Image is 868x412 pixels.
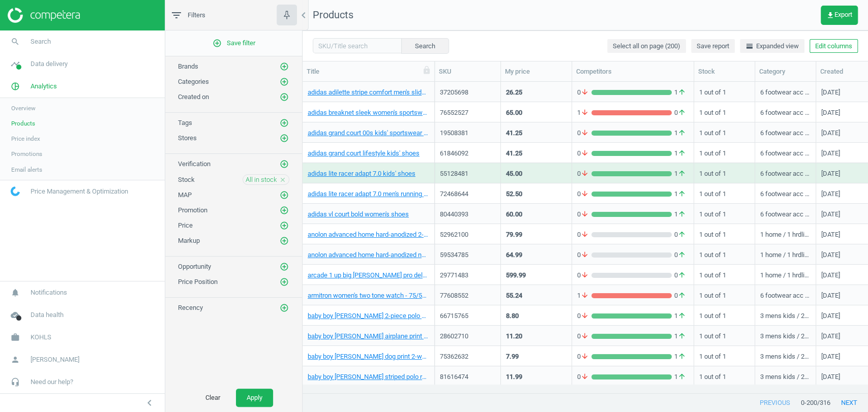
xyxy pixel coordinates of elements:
[577,332,591,341] span: 0
[308,311,429,321] a: baby boy [PERSON_NAME] 2-piece polo bodysuit & striped short set, blue polo
[308,169,415,178] a: adidas lite racer adapt 7.0 kids' shoes
[581,271,589,280] i: arrow_downward
[178,62,198,70] span: Brands
[821,189,840,202] div: [DATE]
[699,266,750,283] div: 1 out of 1
[506,271,526,280] div: 599.99
[279,118,289,128] button: add_circle_outline
[440,271,495,280] div: 29771483
[308,210,409,219] a: adidas vl court bold women's shoes
[6,328,25,347] i: work
[821,230,840,243] div: [DATE]
[308,108,429,117] a: adidas breaknet sleek women's sportswear shoes
[279,262,289,272] button: add_circle_outline
[581,88,589,97] i: arrow_downward
[188,11,205,20] span: Filters
[308,250,429,260] a: anolon advanced home hard-anodized nonstick 12-in. deep skillet, 12", brown
[760,149,811,162] div: 6 footwear acc sephora / 88 footwear / 23 kids footwear / 287 kids athletics shoes / 20 adidas / ...
[821,271,840,283] div: [DATE]
[826,11,834,19] i: get_app
[178,304,203,311] span: Recency
[821,352,840,365] div: [DATE]
[672,332,689,341] span: 1
[672,88,689,97] span: 1
[506,210,522,219] div: 60.00
[678,169,686,178] i: arrow_upward
[577,129,591,138] span: 0
[280,118,289,128] i: add_circle_outline
[6,372,25,392] i: headset_mic
[11,119,35,128] span: Products
[307,67,430,76] div: Title
[279,92,289,102] button: add_circle_outline
[672,149,689,158] span: 1
[313,9,353,21] span: Products
[613,42,680,51] span: Select all on page (200)
[581,352,589,361] i: arrow_downward
[440,372,495,382] div: 81616474
[195,389,231,407] button: Clear
[506,291,522,300] div: 55.24
[699,286,750,304] div: 1 out of 1
[581,149,589,158] i: arrow_downward
[760,108,811,121] div: 6 footwear acc sephora / 88 footwear / 35 wmns active sport footwear / 239 womens athletic shoe /...
[581,189,589,199] i: arrow_downward
[821,6,858,25] button: get_appExport
[577,291,591,300] span: 1
[672,169,689,178] span: 1
[440,149,495,158] div: 61846092
[678,291,686,300] i: arrow_upward
[581,311,589,321] i: arrow_downward
[577,88,591,97] span: 0
[698,67,751,76] div: Stock
[440,291,495,300] div: 77608552
[303,82,868,384] div: grid
[577,250,591,260] span: 0
[280,134,289,143] i: add_circle_outline
[308,129,429,138] a: adidas grand court 00s kids' sportswear shoes
[178,191,192,199] span: MAP
[313,38,402,53] input: SKU/Title search
[678,332,686,341] i: arrow_upward
[178,237,200,244] span: Markup
[760,169,811,182] div: 6 footwear acc sephora / 88 footwear / 23 kids footwear / 287 kids athletics shoes / 20 adidas / ...
[440,311,495,321] div: 66715765
[678,149,686,158] i: arrow_upward
[760,311,811,324] div: 3 mens kids / 26 kids / 57 baby girls 0-8 / 45 baby / 40 carters key items / 47 spr bs pant sets
[821,372,840,385] div: [DATE]
[506,129,522,138] div: 41.25
[672,108,689,117] span: 0
[760,332,811,344] div: 3 mens kids / 26 kids / 55 boys 0-8 / 197 boys infant toddler / 50 inf boy carters / 56 fall sets
[581,332,589,341] i: arrow_downward
[672,352,689,361] span: 1
[31,310,64,320] span: Data health
[506,189,522,199] div: 52.50
[31,37,51,46] span: Search
[581,250,589,260] i: arrow_downward
[280,236,289,245] i: add_circle_outline
[11,186,20,196] img: wGWNvw8QSZomAAAAABJRU5ErkJggg==
[279,133,289,143] button: add_circle_outline
[699,225,750,243] div: 1 out of 1
[760,210,811,223] div: 6 footwear acc sephora / 88 footwear / 35 wmns active sport footwear / 239 womens athletic shoe /...
[308,271,429,280] a: arcade 1 up big [PERSON_NAME] pro deluxe arcade machine, unknown, orange
[760,271,811,283] div: 1 home / 1 hrdlines gift impuls / 74 tech floor care personal care / 50 smart home tablets / 20 g...
[678,271,686,280] i: arrow_upward
[577,210,591,219] span: 0
[672,311,689,321] span: 1
[672,291,689,300] span: 0
[821,129,840,141] div: [DATE]
[506,108,522,117] div: 65.00
[691,39,735,53] button: Save report
[699,83,750,101] div: 1 out of 1
[8,8,80,23] img: ajHJNr6hYgQAAAAASUVORK5CYII=
[810,39,858,53] button: Edit columns
[821,332,840,344] div: [DATE]
[280,277,289,287] i: add_circle_outline
[178,134,197,142] span: Stores
[678,108,686,117] i: arrow_upward
[297,9,310,21] i: chevron_left
[577,169,591,178] span: 0
[678,372,686,382] i: arrow_upward
[308,372,429,382] a: baby boy [PERSON_NAME] striped polo romper, stripe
